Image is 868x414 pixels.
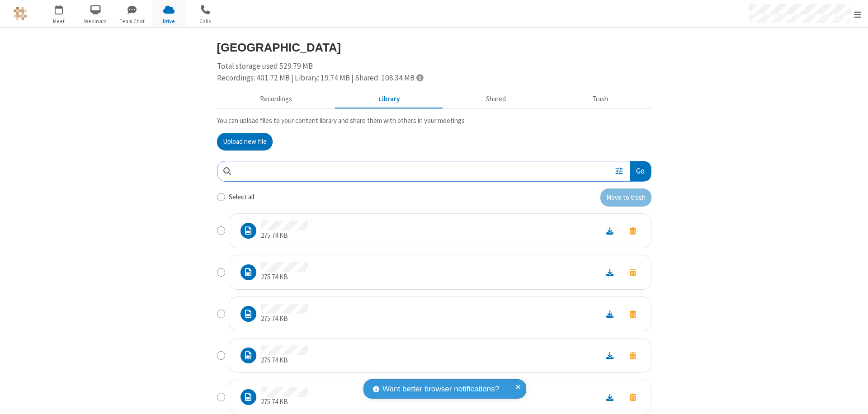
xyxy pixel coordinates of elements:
[598,267,622,278] a: Download file
[598,350,622,361] a: Download file
[217,91,335,108] button: Recorded meetings
[622,266,644,278] button: Move to trash
[14,7,27,20] img: QA Selenium DO NOT DELETE OR CHANGE
[261,314,308,324] p: 275.74 KB
[152,17,186,25] span: Drive
[217,116,651,126] p: You can upload files to your content library and share them with others in your meetings
[622,308,644,320] button: Move to trash
[261,272,308,282] p: 275.74 KB
[229,192,254,202] label: Select all
[261,355,308,366] p: 275.74 KB
[335,91,443,108] button: Content library
[42,17,76,25] span: Meet
[217,133,273,151] button: Upload new file
[622,391,644,403] button: Move to trash
[217,41,651,54] h3: [GEOGRAPHIC_DATA]
[261,397,308,407] p: 275.74 KB
[598,309,622,319] a: Download file
[549,91,651,108] button: Trash
[845,390,861,408] iframe: Chat
[79,17,113,25] span: Webinars
[630,161,651,182] button: Go
[443,91,549,108] button: Shared during meetings
[189,17,222,25] span: Calls
[115,17,149,25] span: Team Chat
[622,349,644,362] button: Move to trash
[622,225,644,237] button: Move to trash
[382,383,499,395] span: Want better browser notifications?
[261,231,308,241] p: 275.74 KB
[217,61,651,84] div: Total storage used 529.79 MB
[416,74,423,81] span: Totals displayed include files that have been moved to the trash.
[217,72,651,84] div: Recordings: 401.72 MB | Library: 19.74 MB | Shared: 108.34 MB
[598,392,622,402] a: Download file
[600,188,651,207] button: Move to trash
[598,226,622,236] a: Download file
